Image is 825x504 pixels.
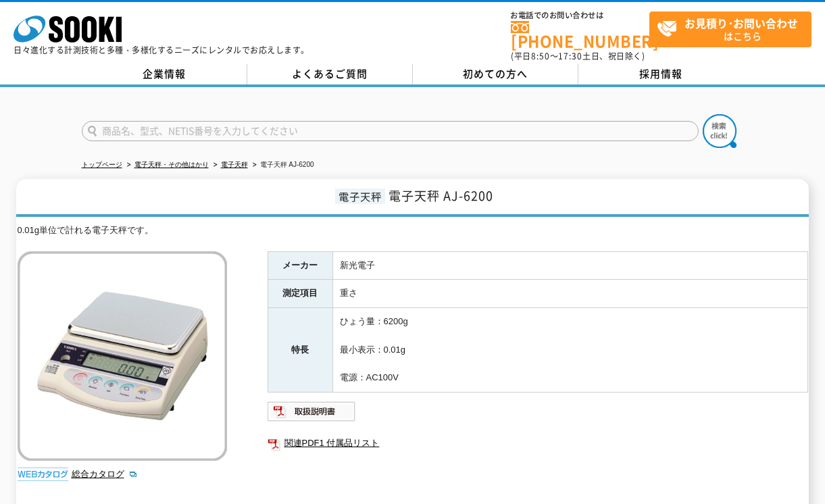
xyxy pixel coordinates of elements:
a: お見積り･お問い合わせはこちら [649,11,811,47]
a: 関連PDF1 付属品リスト [268,434,808,452]
td: ひょう量：6200g 最小表示：0.01g 電源：AC100V [332,308,807,393]
a: 電子天秤・その他はかり [134,161,209,168]
a: 初めての方へ [413,64,578,84]
li: 電子天秤 AJ-6200 [250,158,314,172]
span: 8:50 [531,50,550,62]
a: 企業情報 [82,64,247,84]
span: (平日 ～ 土日、祝日除く) [511,50,645,62]
span: 電子天秤 [335,188,385,204]
span: 電子天秤 AJ-6200 [389,186,493,205]
a: 電子天秤 [221,161,248,168]
input: 商品名、型式、NETIS番号を入力してください [82,121,699,141]
a: 取扱説明書 [268,409,356,420]
img: 取扱説明書 [268,401,356,422]
td: 重さ [332,280,807,308]
p: 日々進化する計測技術と多種・多様化するニーズにレンタルでお応えします。 [14,46,309,54]
span: はこちら [657,12,811,46]
span: 初めての方へ [463,66,528,81]
a: 総合カタログ [72,469,138,479]
img: btn_search.png [703,114,736,148]
a: トップページ [82,161,122,168]
th: 特長 [268,308,332,393]
img: webカタログ [18,468,68,481]
span: 17:30 [558,50,582,62]
a: [PHONE_NUMBER] [511,21,649,49]
a: よくあるご質問 [247,64,413,84]
td: 新光電子 [332,251,807,280]
a: 採用情報 [578,64,744,84]
div: 0.01g単位で計れる電子天秤です。 [18,224,808,238]
th: 測定項目 [268,280,332,308]
img: 電子天秤 AJ-6200 [18,251,227,461]
th: メーカー [268,251,332,280]
strong: お見積り･お問い合わせ [684,15,798,31]
span: お電話でのお問い合わせは [511,11,649,20]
